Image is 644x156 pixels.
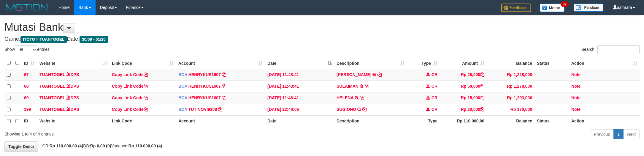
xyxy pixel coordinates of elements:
[377,72,382,77] a: Copy ABDUL SALAM to clipboard
[188,95,221,100] a: HENRYKUS1607
[265,92,334,104] td: [DATE] 11:48:41
[39,95,65,100] a: TUANTOGEL
[265,104,334,115] td: [DATE] 22:48:06
[24,107,31,112] span: 199
[176,57,265,69] th: Account: activate to sort column ascending
[218,107,222,112] a: Copy TUTINOVI9208 to clipboard
[4,21,640,33] h1: Mutasi Bank
[4,141,38,152] a: Toggle Descr
[540,4,565,12] img: Button%20Memo.svg
[334,57,407,69] th: Description: activate to sort column ascending
[39,84,65,89] a: TUANTOGEL
[39,107,65,112] a: TUANTOGEL
[37,69,110,81] td: DPS
[432,95,437,100] span: CR
[15,45,37,54] select: Showentries
[37,57,110,69] th: Website: activate to sort column ascending
[432,84,437,89] span: CR
[487,115,534,127] th: Balance
[222,72,226,77] a: Copy HENRYKUS1607 to clipboard
[480,72,484,77] a: Copy Rp 25,000 to clipboard
[487,69,534,81] td: Rp 1,228,000
[534,57,569,69] th: Status
[24,72,29,77] span: 67
[334,115,407,127] th: Description
[561,1,569,7] span: 32
[80,36,108,43] span: 30/09 - 01/10
[487,104,534,115] td: Rp 170,000
[178,107,187,112] span: BCA
[129,144,162,148] strong: Rp 110.000,00 (4)
[440,81,487,92] td: Rp 50,000
[37,81,110,92] td: DPS
[613,129,624,139] a: 1
[24,84,29,89] span: 68
[440,115,487,127] th: Rp 110.000,00
[39,72,65,77] a: TUANTOGEL
[37,115,110,127] th: Website
[112,107,148,112] a: Copy Link Code
[365,84,369,89] a: Copy SULAIMAN to clipboard
[22,115,37,127] th: ID
[176,115,265,127] th: Account
[337,84,359,89] a: SULAIMAN
[337,72,371,77] a: [PERSON_NAME]
[50,144,83,148] strong: Rp 110.000,00 (4)
[178,72,187,77] span: BCA
[440,57,487,69] th: Amount: activate to sort column ascending
[487,81,534,92] td: Rp 1,278,000
[407,57,440,69] th: Type: activate to sort column ascending
[188,72,221,77] a: HENRYKUS1607
[222,95,226,100] a: Copy HENRYKUS1607 to clipboard
[480,107,484,112] a: Copy Rp 20,000 to clipboard
[265,69,334,81] td: [DATE] 11:48:41
[178,84,187,89] span: BCA
[487,92,534,104] td: Rp 1,293,000
[590,129,614,139] a: Previous
[90,144,111,148] strong: Rp 0,00 (0)
[597,45,640,54] input: Search:
[112,84,148,89] a: Copy Link Code
[501,4,531,12] img: Feedback.jpg
[188,107,217,112] a: TUTINOVI9208
[571,95,580,100] a: Note
[569,115,640,127] th: Action
[571,107,580,112] a: Note
[265,81,334,92] td: [DATE] 11:48:41
[337,107,356,112] a: SUGIONO
[39,144,162,148] span: CR: DB: Variance:
[487,57,534,69] th: Balance
[37,92,110,104] td: DPS
[440,69,487,81] td: Rp 25,000
[432,107,437,112] span: CR
[581,45,640,54] label: Search:
[20,36,67,43] span: ITOTO > TUANTOGEL
[623,129,640,139] a: Next
[432,72,437,77] span: CR
[222,84,226,89] a: Copy HENRYKUS1607 to clipboard
[178,95,187,100] span: BCA
[110,115,176,127] th: Link Code
[112,72,148,77] a: Copy Link Code
[534,115,569,127] th: Status
[265,57,334,69] th: Date: activate to sort column descending
[37,104,110,115] td: DPS
[574,4,603,12] img: panduan.png
[480,95,484,100] a: Copy Rp 15,000 to clipboard
[337,95,353,100] a: HELENA
[188,84,221,89] a: HENRYKUS1607
[4,129,264,137] div: Showing 1 to 4 of 4 entries
[4,36,640,42] h4: Game: Date:
[407,115,440,127] th: Type
[4,45,50,54] label: Show entries
[571,72,580,77] a: Note
[480,84,484,89] a: Copy Rp 50,000 to clipboard
[265,115,334,127] th: Date
[440,104,487,115] td: Rp 20,000
[22,57,37,69] th: ID: activate to sort column ascending
[110,57,176,69] th: Link Code: activate to sort column ascending
[569,57,640,69] th: Action: activate to sort column ascending
[360,95,364,100] a: Copy HELENA to clipboard
[4,3,50,12] img: MOTION_logo.png
[571,84,580,89] a: Note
